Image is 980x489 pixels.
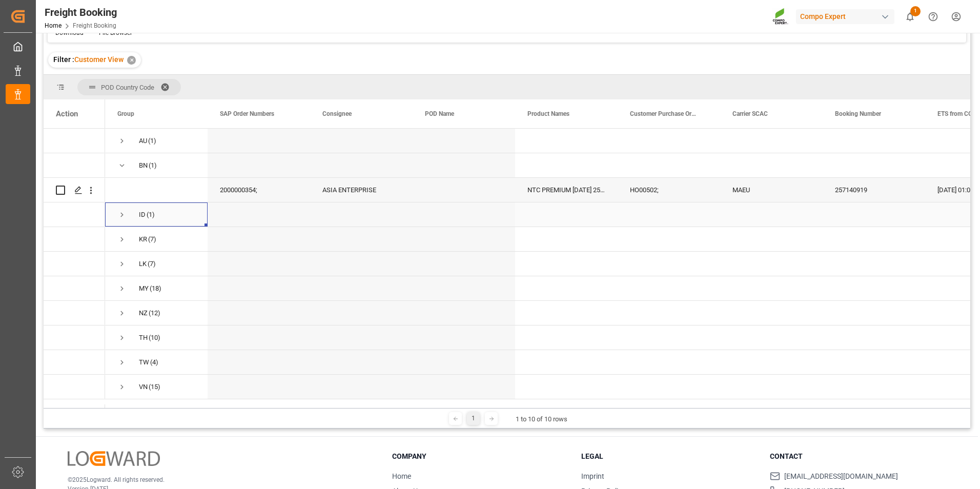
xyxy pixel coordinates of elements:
[139,154,148,177] div: BN
[148,252,156,276] span: (7)
[835,110,881,117] span: Booking Number
[44,153,105,178] div: Press SPACE to select this row.
[467,412,480,425] div: 1
[101,84,154,91] span: POD Country Code
[68,451,160,466] img: Logward Logo
[139,375,148,399] div: VN
[117,110,134,117] span: Group
[392,451,568,462] h3: Company
[910,6,921,16] span: 1
[220,110,274,117] span: SAP Order Numbers
[139,277,149,300] div: MY
[899,5,922,28] button: show 1 new notifications
[425,110,454,117] span: POD Name
[823,178,925,202] div: 257140919
[44,129,105,153] div: Press SPACE to select this row.
[149,154,157,177] span: (1)
[527,110,569,117] span: Product Names
[392,472,411,480] a: Home
[150,351,158,374] span: (4)
[148,129,156,153] span: (1)
[147,203,155,227] span: (1)
[139,203,146,227] div: ID
[44,301,105,325] div: Press SPACE to select this row.
[150,277,161,300] span: (18)
[796,9,894,24] div: Compo Expert
[630,110,699,117] span: Customer Purchase Order Numbers
[44,252,105,276] div: Press SPACE to select this row.
[581,472,604,480] a: Imprint
[784,471,898,482] span: [EMAIL_ADDRESS][DOMAIN_NAME]
[322,110,352,117] span: Consignee
[44,350,105,375] div: Press SPACE to select this row.
[44,375,105,399] div: Press SPACE to select this row.
[148,228,156,251] span: (7)
[127,56,136,65] div: ✕
[68,475,366,484] p: © 2025 Logward. All rights reserved.
[44,276,105,301] div: Press SPACE to select this row.
[581,451,758,462] h3: Legal
[139,351,149,374] div: TW
[770,451,946,462] h3: Contact
[618,178,720,202] div: HO00502;
[516,414,567,424] div: 1 to 10 of 10 rows
[149,375,160,399] span: (15)
[44,202,105,227] div: Press SPACE to select this row.
[208,178,310,202] div: 2000000354;
[139,301,148,325] div: NZ
[44,227,105,252] div: Press SPACE to select this row.
[74,55,124,64] span: Customer View
[44,178,105,202] div: Press SPACE to select this row.
[149,301,160,325] span: (12)
[149,326,160,350] span: (10)
[53,55,74,64] span: Filter :
[515,178,618,202] div: NTC PREMIUM [DATE] 25kg (x42) INT;
[44,325,105,350] div: Press SPACE to select this row.
[772,8,789,26] img: Screenshot%202023-09-29%20at%2010.02.21.png_1712312052.png
[56,109,78,118] div: Action
[922,5,945,28] button: Help Center
[796,7,899,26] button: Compo Expert
[45,22,62,29] a: Home
[139,252,147,276] div: LK
[310,178,413,202] div: ASIA ENTERPRISE
[139,228,147,251] div: KR
[720,178,823,202] div: MAEU
[139,129,147,153] div: AU
[139,326,148,350] div: TH
[45,5,117,20] div: Freight Booking
[732,110,768,117] span: Carrier SCAC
